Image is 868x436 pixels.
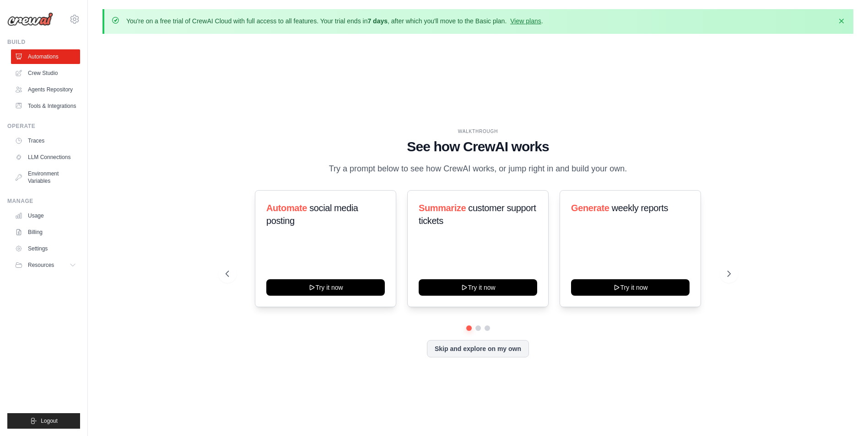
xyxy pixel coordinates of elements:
[266,203,358,226] span: social media posting
[11,150,80,165] a: LLM Connections
[11,225,80,239] a: Billing
[11,66,80,80] a: Crew Studio
[571,279,690,296] button: Try it now
[7,122,80,130] div: Operate
[11,258,80,272] button: Resources
[419,203,466,213] span: Summarize
[266,203,307,213] span: Automate
[11,82,80,97] a: Agents Repository
[126,16,543,26] p: You're on a free trial of CrewAI Cloud with full access to all features. Your trial ends in , aft...
[266,279,385,296] button: Try it now
[427,340,529,357] button: Skip and explore on my own
[7,413,80,429] button: Logout
[419,279,537,296] button: Try it now
[7,38,80,46] div: Build
[7,197,80,205] div: Manage
[7,12,53,26] img: Logo
[324,162,632,175] p: Try a prompt below to see how CrewAI works, or jump right in and build your own.
[419,203,536,226] span: customer support tickets
[571,203,609,213] span: Generate
[367,17,388,25] strong: 7 days
[41,417,58,425] span: Logout
[11,208,80,223] a: Usage
[11,166,80,188] a: Environment Variables
[226,138,731,155] h1: See how CrewAI works
[510,17,541,25] a: View plans
[226,128,731,135] div: WALKTHROUGH
[11,99,80,113] a: Tools & Integrations
[11,49,80,64] a: Automations
[28,261,54,269] span: Resources
[11,133,80,148] a: Traces
[11,241,80,256] a: Settings
[612,203,668,213] span: weekly reports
